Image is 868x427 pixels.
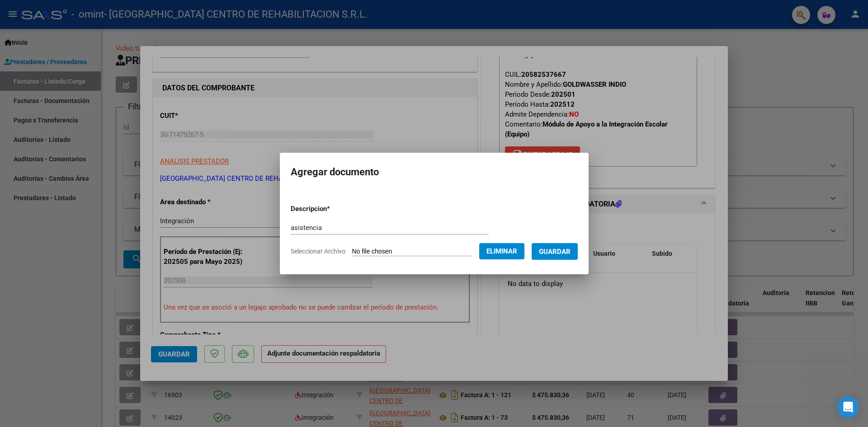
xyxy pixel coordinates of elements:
h2: Agregar documento [291,164,578,181]
button: Guardar [532,243,578,260]
button: Eliminar [479,243,524,259]
span: Guardar [539,248,571,256]
div: Open Intercom Messenger [837,396,859,418]
span: Eliminar [486,247,517,255]
span: Seleccionar Archivo [291,248,345,255]
p: Descripcion [291,204,377,214]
